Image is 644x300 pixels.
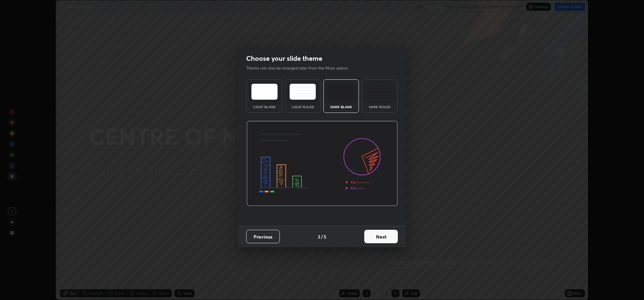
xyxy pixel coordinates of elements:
h4: / [321,233,323,240]
div: Light Blank [251,105,278,109]
button: Previous [246,230,280,243]
img: lightTheme.e5ed3b09.svg [251,84,278,100]
div: Dark Blank [328,105,355,109]
img: darkTheme.f0cc69e5.svg [328,84,355,100]
h4: 5 [324,233,326,240]
div: Dark Ruled [366,105,393,109]
h2: Choose your slide theme [246,54,322,63]
img: darkThemeBanner.d06ce4a2.svg [247,121,398,206]
button: Next [364,230,398,243]
div: Light Ruled [289,105,316,109]
h4: 3 [318,233,320,240]
p: Theme can also be changed later from the More option [246,65,355,71]
img: lightRuledTheme.5fabf969.svg [289,84,316,100]
img: darkRuledTheme.de295e13.svg [366,84,393,100]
